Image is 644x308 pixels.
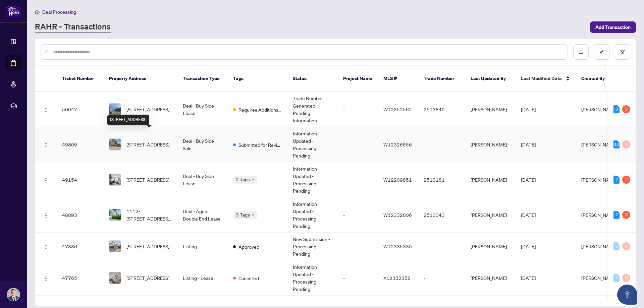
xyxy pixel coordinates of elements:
span: [DATE] [521,177,536,183]
td: - [338,260,378,296]
span: Requires Additional Docs [238,106,282,113]
img: thumbnail-img [109,241,121,252]
td: [PERSON_NAME] [465,127,516,162]
a: RAHR - Transactions [35,21,111,33]
div: 2 [613,176,620,184]
td: 2513840 [418,92,465,127]
span: [STREET_ADDRESS] [126,274,169,282]
span: Add Transaction [595,22,631,33]
td: Information Updated - Processing Pending [287,260,338,296]
div: 3 [613,105,620,113]
div: 0 [613,274,620,282]
td: - [338,233,378,260]
td: - [338,92,378,127]
span: [PERSON_NAME] [581,212,618,218]
button: Logo [41,241,51,252]
div: 10 [613,140,620,148]
td: 48893 [57,197,104,233]
th: Last Updated By [465,66,516,92]
span: [STREET_ADDRESS] [126,106,169,113]
div: [STREET_ADDRESS] [107,115,149,125]
img: thumbnail-img [109,139,121,150]
button: filter [615,44,630,60]
img: Profile Icon [7,288,20,301]
td: Information Updated - Processing Pending [287,162,338,197]
span: down [251,213,255,217]
button: Logo [41,139,51,150]
span: [DATE] [521,106,536,112]
td: 2513043 [418,197,465,233]
td: 50047 [57,92,104,127]
td: [PERSON_NAME] [465,197,516,233]
th: Tags [228,66,287,92]
td: Deal - Buy Side Sale [177,127,228,162]
button: Open asap [617,285,637,305]
span: filter [620,50,625,54]
th: Status [287,66,338,92]
td: 49809 [57,127,104,162]
img: thumbnail-img [109,174,121,185]
td: [PERSON_NAME] [465,162,516,197]
th: Trade Number [418,66,465,92]
span: Deal Processing [42,9,76,15]
td: [PERSON_NAME] [465,92,516,127]
div: 0 [613,242,620,250]
td: - [338,197,378,233]
span: 2 Tags [236,176,250,183]
td: Deal - Buy Side Lease [177,162,228,197]
th: Created By [576,66,616,92]
div: 2 [613,211,620,219]
td: 49154 [57,162,104,197]
button: Logo [41,104,51,115]
img: thumbnail-img [109,209,121,221]
td: New Submission - Processing Pending [287,233,338,260]
img: Logo [43,178,49,183]
td: Listing - Lease [177,260,228,296]
td: Information Updated - Processing Pending [287,127,338,162]
td: - [338,162,378,197]
span: download [579,50,583,54]
img: logo [5,5,21,17]
span: W12209851 [383,177,412,183]
div: 3 [622,105,630,113]
span: 1112-[STREET_ADDRESS][PERSON_NAME] [126,207,172,222]
th: Project Name [338,66,378,92]
td: - [418,127,465,162]
span: [STREET_ADDRESS] [126,141,169,148]
span: [DATE] [521,141,536,147]
span: [STREET_ADDRESS] [126,243,169,250]
th: Ticket Number [57,66,104,92]
span: Approved [238,243,259,250]
div: 3 [622,211,630,219]
img: Logo [43,213,49,218]
button: Logo [41,174,51,185]
th: Property Address [104,66,177,92]
span: W12352562 [383,106,412,112]
td: Deal - Agent Double End Lease [177,197,228,233]
button: download [573,44,589,60]
td: 2513181 [418,162,465,197]
span: [PERSON_NAME] [581,275,618,281]
img: thumbnail-img [109,272,121,284]
span: Submitted for Review [238,141,282,148]
span: [STREET_ADDRESS] [126,176,169,183]
span: [PERSON_NAME] [581,243,618,249]
td: - [418,260,465,296]
button: edit [594,44,609,60]
div: 0 [622,274,630,282]
th: Transaction Type [177,66,228,92]
td: 47765 [57,260,104,296]
td: Listing [177,233,228,260]
button: Add Transaction [590,21,636,33]
img: thumbnail-img [109,104,121,115]
span: 3 Tags [236,211,250,219]
td: Information Updated - Processing Pending [287,197,338,233]
img: Logo [43,276,49,281]
th: Last Modified Date [516,66,576,92]
td: - [418,233,465,260]
div: 2 [622,176,630,184]
td: Deal - Buy Side Lease [177,92,228,127]
span: [PERSON_NAME] [581,106,618,112]
td: [PERSON_NAME] [465,260,516,296]
span: W12335330 [383,243,412,249]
